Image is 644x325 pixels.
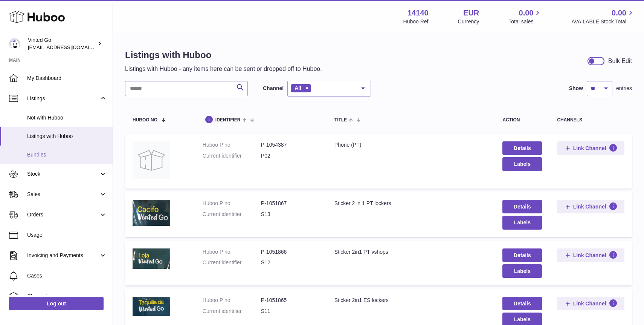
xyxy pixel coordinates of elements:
a: Details [502,297,542,310]
dd: S11 [261,308,319,315]
span: 0.00 [612,8,626,18]
a: 0.00 Total sales [508,8,542,25]
span: Invoicing and Payments [27,252,99,259]
span: entries [616,85,632,92]
dd: P-1051866 [261,248,319,256]
dt: Current identifier [203,308,261,315]
dt: Huboo P no [203,248,261,256]
img: Phone (PT) [133,141,170,179]
a: Details [502,141,542,155]
dt: Huboo P no [203,297,261,304]
span: Orders [27,211,99,218]
div: Huboo Ref [403,18,429,25]
div: Sticker 2in1 PT vshops [334,248,488,256]
button: Link Channel [557,200,624,213]
div: Currency [458,18,479,25]
span: All [295,85,301,91]
dt: Huboo P no [203,141,261,149]
span: 0.00 [519,8,534,18]
a: Log out [9,297,104,310]
button: Link Channel [557,248,624,262]
a: 0.00 AVAILABLE Stock Total [571,8,635,25]
span: Link Channel [573,300,606,307]
button: Labels [502,157,542,171]
label: Show [569,85,583,92]
span: Huboo no [133,118,157,123]
button: Labels [502,216,542,229]
span: Link Channel [573,252,606,259]
span: Total sales [508,18,542,25]
button: Link Channel [557,141,624,155]
dt: Huboo P no [203,200,261,207]
dd: S12 [261,259,319,266]
span: Usage [27,231,107,239]
button: Labels [502,264,542,278]
dt: Current identifier [203,211,261,218]
span: Link Channel [573,203,606,210]
span: Sales [27,191,99,198]
dd: P-1054387 [261,141,319,149]
span: Stock [27,170,99,178]
a: Details [502,200,542,213]
div: Phone (PT) [334,141,488,149]
dt: Current identifier [203,259,261,266]
img: Sticker 2 in 1 PT lockers [133,200,170,226]
span: Cases [27,272,107,279]
span: title [334,118,347,123]
div: action [502,118,542,123]
img: Sticker 2in1 PT vshops [133,248,170,269]
div: channels [557,118,624,123]
strong: 14140 [407,8,429,18]
span: identifier [215,118,241,123]
div: Bulk Edit [608,57,632,65]
div: Sticker 2in1 ES lockers [334,297,488,304]
img: Sticker 2in1 ES lockers [133,297,170,316]
dd: S13 [261,211,319,218]
span: Link Channel [573,145,606,152]
div: Vinted Go [28,37,96,51]
span: Channels [27,293,107,300]
dt: Current identifier [203,152,261,159]
dd: P-1051865 [261,297,319,304]
button: Link Channel [557,297,624,310]
dd: P02 [261,152,319,159]
span: Bundles [27,151,107,158]
span: Not with Huboo [27,114,107,121]
a: Details [502,248,542,262]
div: Sticker 2 in 1 PT lockers [334,200,488,207]
span: Listings with Huboo [27,133,107,140]
span: [EMAIL_ADDRESS][DOMAIN_NAME] [28,44,111,50]
span: My Dashboard [27,75,107,82]
span: AVAILABLE Stock Total [571,18,635,25]
span: Listings [27,95,99,102]
h1: Listings with Huboo [125,49,322,61]
label: Channel [263,85,284,92]
p: Listings with Huboo - any items here can be sent or dropped off to Huboo. [125,65,322,73]
strong: EUR [463,8,479,18]
dd: P-1051867 [261,200,319,207]
img: giedre.bartusyte@vinted.com [9,38,20,49]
